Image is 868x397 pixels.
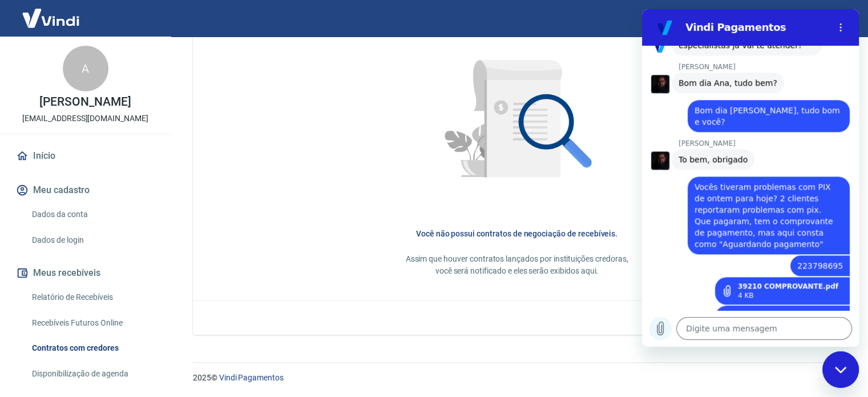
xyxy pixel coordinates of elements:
p: [EMAIL_ADDRESS][DOMAIN_NAME] [22,113,148,125]
p: [PERSON_NAME] [39,96,131,108]
h6: Você não possui contratos de negociação de recebíveis. [211,228,822,239]
img: Nenhum item encontrado [416,22,617,223]
button: Meus recebíveis [14,260,157,286]
span: Assim que houver contratos lançados por instituições credoras, você será notificado e eles serão ... [406,254,628,275]
iframe: Botão para abrir a janela de mensagens, conversa em andamento [822,351,859,388]
div: A [63,46,108,91]
a: Recebíveis Futuros Online [27,311,157,335]
button: Sair [813,8,854,29]
a: Disponibilização de agenda [27,362,157,386]
button: Meu cadastro [14,178,157,203]
a: Início [14,143,157,169]
a: Contratos com credores [27,336,157,360]
iframe: Janela de mensagens [642,9,859,347]
a: Relatório de Recebíveis [27,286,157,309]
a: Dados de login [27,228,157,252]
a: Vindi Pagamentos [219,373,284,382]
p: 2025 © [193,372,841,384]
a: Dados da conta [27,203,157,226]
img: Vindi [14,1,88,35]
